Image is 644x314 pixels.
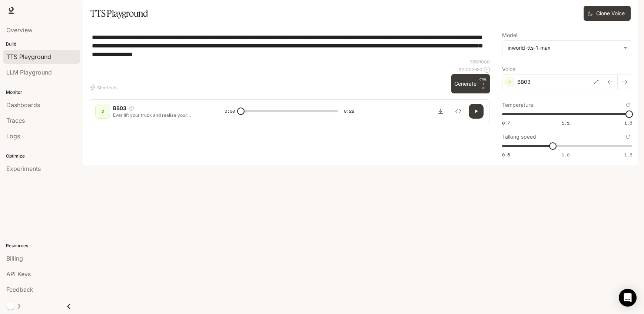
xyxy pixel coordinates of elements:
[624,152,632,158] span: 1.5
[451,74,490,93] button: GenerateCTRL +⏎
[470,59,490,65] p: 368 / 1000
[502,41,632,55] div: inworld-tts-1-max
[344,108,354,115] span: 0:22
[89,82,120,93] button: Shortcuts
[479,77,487,90] p: ⏎
[584,6,631,21] button: Clone Voice
[451,104,466,119] button: Inspect
[624,120,632,126] span: 1.5
[562,120,570,126] span: 1.1
[562,152,570,158] span: 1.0
[517,78,531,86] p: BB03
[225,108,235,115] span: 0:00
[624,101,632,109] button: Reset to default
[126,106,137,110] button: Copy Voice ID
[502,120,510,126] span: 0.7
[459,66,482,73] p: $ 0.003680
[619,289,637,307] div: Open Intercom Messenger
[508,44,620,52] div: inworld-tts-1-max
[113,112,207,118] p: Ever lift your truck and realize your speedometer’s lying to you? Yeah, same. But this little hea...
[502,102,533,108] p: Temperature
[113,105,126,112] p: BB03
[502,67,515,72] p: Voice
[502,134,536,139] p: Talking speed
[90,6,148,21] h1: TTS Playground
[97,105,109,117] div: D
[502,33,517,38] p: Model
[624,133,632,141] button: Reset to default
[502,152,510,158] span: 0.5
[479,77,487,86] p: CTRL +
[433,104,448,119] button: Download audio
